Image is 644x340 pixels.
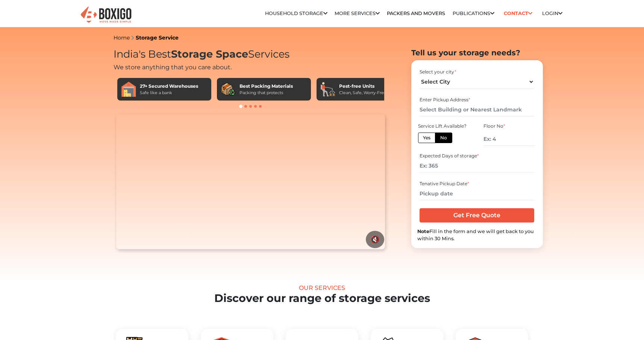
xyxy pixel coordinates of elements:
div: Enter Pickup Address [420,96,534,103]
span: We store anything that you care about. [114,64,232,71]
input: Select Building or Nearest Landmark [420,103,534,116]
img: Best Packing Materials [221,82,236,97]
img: Boxigo [80,6,132,24]
input: Get Free Quote [420,208,534,223]
div: Service Lift Available? [418,123,470,130]
div: Expected Days of storage [420,152,534,159]
div: Safe like a bank [140,90,198,96]
h2: Tell us your storage needs? [411,48,543,57]
a: More services [335,11,380,16]
a: Login [542,11,562,16]
input: Pickup date [420,187,534,200]
div: Select your city [420,69,534,75]
button: 🔇 [366,231,384,248]
a: Home [114,34,130,41]
img: Pest-free Units [320,82,335,97]
div: Best Packing Materials [239,83,293,90]
h2: Discover our range of storage services [26,292,618,305]
input: Ex: 4 [483,133,535,146]
div: Packing that protects [239,90,293,96]
b: Note [417,229,429,234]
a: Storage Service [136,34,179,41]
div: Fill in the form and we will get back to you within 30 Mins. [417,228,537,242]
div: Tenative Pickup Date [420,180,534,187]
a: Packers and Movers [387,11,445,16]
img: 27+ Secured Warehouses [121,82,136,97]
div: 27+ Secured Warehouses [140,83,198,90]
label: No [435,133,452,143]
a: Publications [453,11,494,16]
span: Storage Space [171,48,248,60]
a: Contact [502,8,535,19]
input: Ex: 365 [420,159,534,172]
div: Pest-free Units [339,83,386,90]
label: Yes [418,133,435,143]
div: Clean, Safe, Worry-Free [339,90,386,96]
video: Your browser does not support the video tag. [116,114,385,249]
h1: India's Best Services [114,48,388,61]
div: Floor No [483,123,535,130]
div: Our Services [26,284,618,291]
a: Household Storage [265,11,327,16]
